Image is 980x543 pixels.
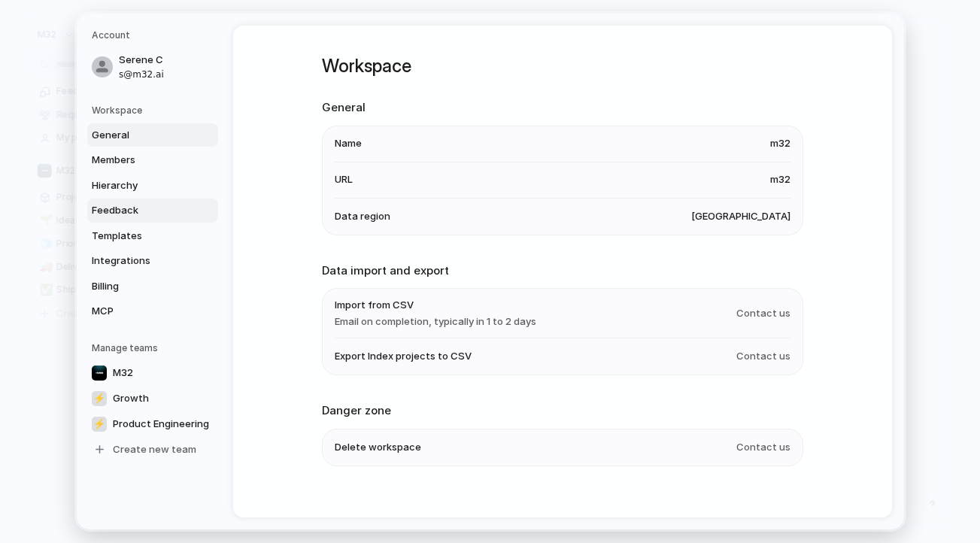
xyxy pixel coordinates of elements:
span: General [92,128,188,143]
a: MCP [87,299,218,323]
a: Billing [87,275,218,299]
h2: Data import and export [322,262,803,280]
a: Templates [87,224,218,248]
span: Billing [92,279,188,294]
span: [GEOGRAPHIC_DATA] [691,209,790,224]
h2: General [322,99,803,117]
span: Name [335,136,362,151]
a: ⚡Product Engineering [87,412,218,436]
span: s@m32.ai [119,68,215,81]
h1: Workspace [322,53,803,80]
h2: Danger zone [322,402,803,420]
span: Create new team [113,442,196,457]
div: ⚡ [92,391,107,406]
h5: Account [92,29,218,42]
a: M32 [87,361,218,385]
span: Members [92,153,188,168]
a: Members [87,148,218,172]
a: Serene Cs@m32.ai [87,48,218,86]
span: Contact us [736,306,790,321]
span: Hierarchy [92,178,188,193]
span: Contact us [736,440,790,455]
span: Import from CSV [335,298,536,313]
span: URL [335,172,353,187]
span: Growth [113,391,149,406]
span: m32 [770,172,790,187]
a: Hierarchy [87,174,218,198]
a: Feedback [87,199,218,223]
a: General [87,123,218,147]
span: Export Index projects to CSV [335,349,472,364]
a: ⚡Growth [87,387,218,411]
a: Integrations [87,249,218,273]
span: Contact us [736,349,790,364]
h5: Workspace [92,104,218,117]
span: Email on completion, typically in 1 to 2 days [335,314,536,329]
span: Templates [92,229,188,244]
span: Delete workspace [335,440,421,455]
span: MCP [92,304,188,319]
span: M32 [113,366,133,381]
a: Create new team [87,438,218,462]
span: Product Engineering [113,417,209,432]
div: ⚡ [92,417,107,432]
span: Serene C [119,53,215,68]
span: m32 [770,136,790,151]
h5: Manage teams [92,341,218,355]
span: Feedback [92,203,188,218]
span: Data region [335,209,390,224]
span: Integrations [92,253,188,268]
